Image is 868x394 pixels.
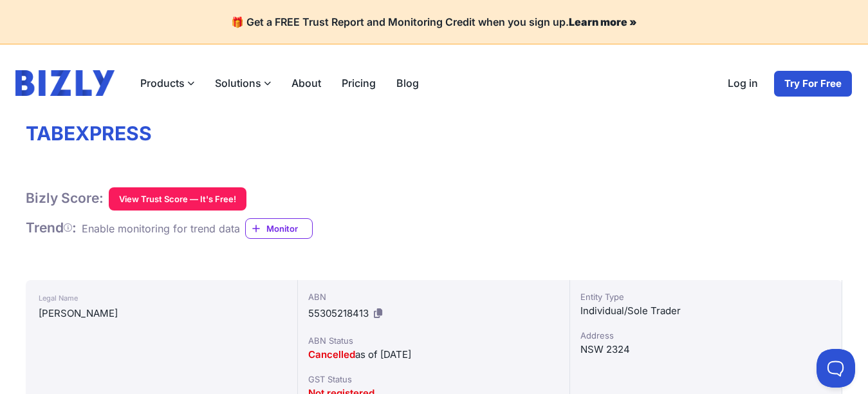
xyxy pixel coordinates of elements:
div: Legal Name [39,290,284,306]
span: Monitor [266,222,312,235]
div: NSW 2324 [580,342,831,357]
div: ABN [308,290,559,303]
a: About [281,70,331,96]
a: Log in [717,70,768,97]
div: Entity Type [580,290,831,303]
div: as of [DATE] [308,347,559,362]
a: Blog [386,70,429,96]
span: Cancelled [308,348,355,361]
span: Trend : [26,220,77,236]
iframe: Toggle Customer Support [817,349,855,388]
div: Enable monitoring for trend data [82,221,240,236]
label: Solutions [205,70,281,96]
img: bizly_logo.svg [15,70,115,96]
button: View Trust Score — It's Free! [109,187,246,211]
h4: 🎁 Get a FREE Trust Report and Monitoring Credit when you sign up. [15,15,853,28]
div: [PERSON_NAME] [39,306,284,321]
a: Try For Free [773,70,853,97]
span: 55305218413 [308,307,369,319]
div: Individual/Sole Trader [580,303,831,319]
div: GST Status [308,373,559,386]
h1: Bizly Score: [26,190,104,207]
div: Address [580,329,831,342]
a: Learn more » [569,15,637,28]
div: ABN Status [308,334,559,347]
label: Products [130,70,205,96]
a: Pricing [331,70,386,96]
a: Monitor [245,218,313,239]
h1: TABEXPRESS [26,122,842,146]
